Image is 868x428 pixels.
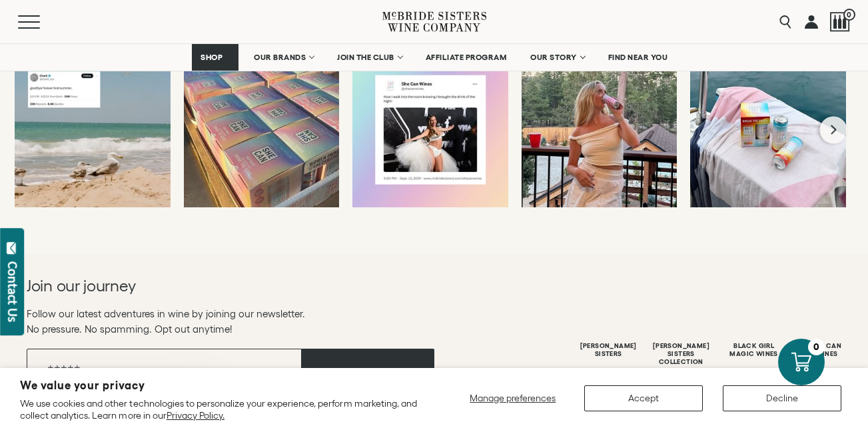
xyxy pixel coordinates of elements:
[522,44,593,71] a: OUR STORY
[328,44,410,71] a: JOIN THE CLUB
[417,44,516,71] a: AFFILIATE PROGRAM
[719,342,789,358] div: Black Girl Magic Wines
[27,306,434,337] p: Follow our latest adventures in wine by joining our newsletter. No pressure. No spamming. Opt out...
[245,44,322,71] a: OUR BRANDS
[820,116,847,143] button: Next slide
[608,53,668,62] span: FIND NEAR YOU
[719,301,789,358] a: Follow Black Girl Magic Wines on Instagram Black GirlMagic Wines
[522,53,677,207] a: swipe to see what happens when SHE CAN comes to the lake 🚤 🫧🥂🪩 checking ...
[843,9,855,21] span: 0
[20,380,420,391] h2: We value your privacy
[584,385,703,411] button: Accept
[426,53,507,62] span: AFFILIATE PROGRAM
[792,301,861,358] a: Follow SHE CAN Wines on Instagram She CanWines
[723,385,841,411] button: Decline
[6,261,19,322] div: Contact Us
[646,342,715,366] div: [PERSON_NAME] Sisters Collection
[15,53,171,207] a: cue the tears......
[462,385,564,411] button: Manage preferences
[690,53,846,207] a: every boat day needs a good spritz, & we’ve got the just the one 🥂 grateful ...
[20,397,420,421] p: We use cookies and other technologies to personalize your experience, perform marketing, and coll...
[27,349,302,393] input: Email
[27,275,393,297] h2: Join our journey
[646,301,715,366] a: Follow McBride Sisters Collection on Instagram [PERSON_NAME] SistersCollection
[600,44,677,71] a: FIND NEAR YOU
[184,53,340,207] a: We’re BACK baby🌟 restocked & ready to rumble🪩 brighter cans, & even MORE d...
[337,53,394,62] span: JOIN THE CLUB
[167,410,224,421] a: Privacy Policy.
[574,301,643,358] a: Follow McBride Sisters on Instagram [PERSON_NAME]Sisters
[18,15,66,29] button: Mobile Menu Trigger
[470,393,556,403] span: Manage preferences
[192,44,238,71] a: SHOP
[574,342,643,358] div: [PERSON_NAME] Sisters
[352,53,508,207] a: Dare we say our wines are…award winning??🤯 pick up your trophy 🏆 Target, W...
[254,53,306,62] span: OUR BRANDS
[201,53,223,62] span: SHOP
[808,339,825,355] div: 0
[792,342,861,358] div: She Can Wines
[302,349,434,393] button: Subscribe
[530,53,577,62] span: OUR STORY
